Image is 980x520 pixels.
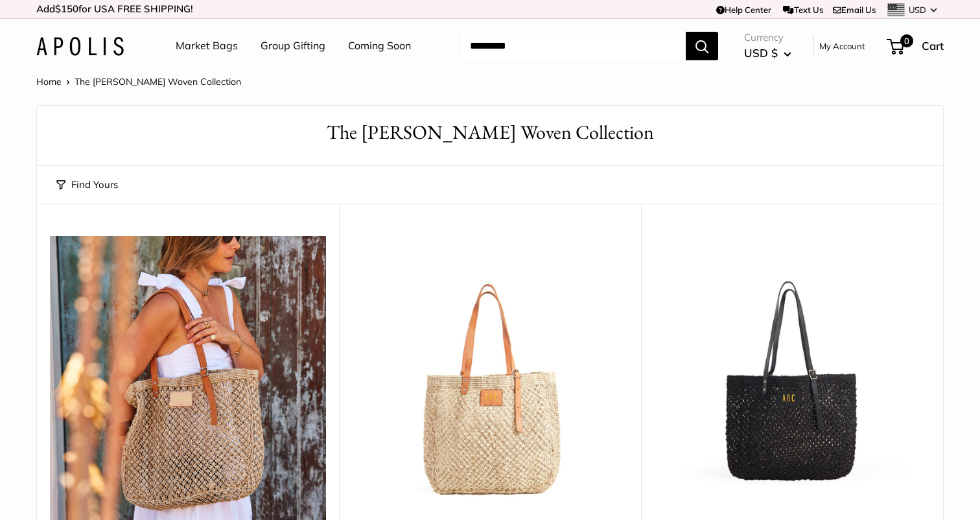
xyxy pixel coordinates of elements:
a: 0 Cart [888,36,944,56]
button: USD $ [744,43,791,64]
span: $150 [55,3,78,15]
a: My Account [819,38,865,54]
span: 0 [900,34,913,47]
a: Market Bags [176,36,238,56]
span: The [PERSON_NAME] Woven Collection [75,76,241,88]
a: Mercado Woven in BlackMercado Woven in Black [654,236,930,512]
a: Group Gifting [261,36,325,56]
img: Apolis [36,37,124,56]
span: Cart [922,39,944,53]
a: Home [36,76,62,88]
a: Email Us [833,5,876,15]
h1: The [PERSON_NAME] Woven Collection [56,119,924,147]
a: Mercado Woven in NaturalMercado Woven in Natural [352,236,628,512]
nav: Breadcrumb [36,73,241,90]
button: Find Yours [56,176,118,194]
span: USD $ [744,46,778,60]
img: Mercado Woven in Natural [352,236,628,512]
a: Coming Soon [348,36,411,56]
a: Help Center [716,5,771,15]
span: USD [909,5,926,15]
button: Search [686,32,718,60]
img: Mercado Woven in Black [654,236,930,512]
input: Search... [460,32,686,60]
a: Text Us [783,5,822,15]
span: Currency [744,29,791,47]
